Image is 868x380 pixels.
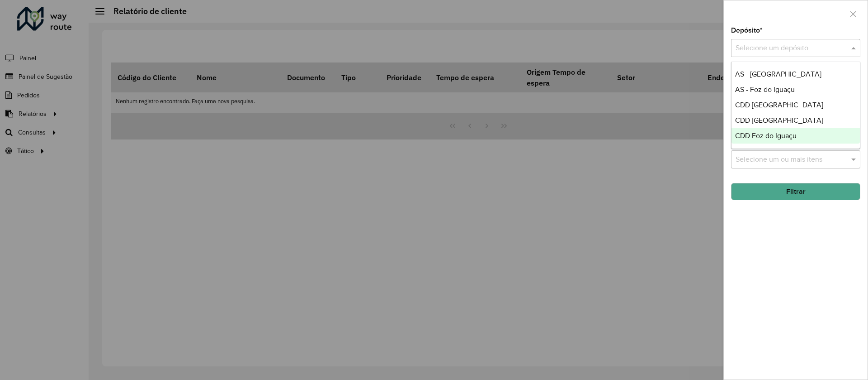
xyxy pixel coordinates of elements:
span: AS - Foz do Iguaçu [735,86,795,93]
button: Filtrar [731,183,860,200]
ng-dropdown-panel: Options list [731,62,860,149]
span: CDD [GEOGRAPHIC_DATA] [735,116,823,124]
span: CDD [GEOGRAPHIC_DATA] [735,101,823,109]
label: Depósito [731,25,763,36]
span: AS - [GEOGRAPHIC_DATA] [735,70,821,78]
span: CDD Foz do Iguaçu [735,132,797,139]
